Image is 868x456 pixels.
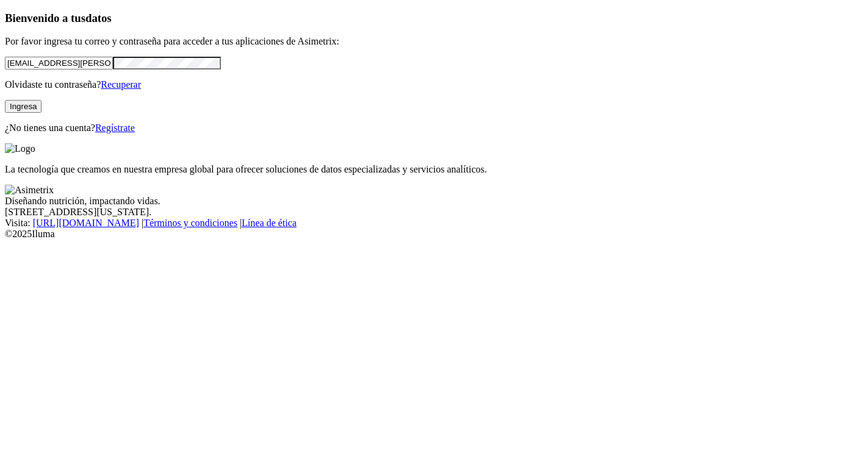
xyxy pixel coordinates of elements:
img: Asimetrix [5,185,54,196]
div: © 2025 Iluma [5,229,863,240]
a: [URL][DOMAIN_NAME] [33,218,139,228]
p: ¿No tienes una cuenta? [5,123,863,134]
p: Olvidaste tu contraseña? [5,79,863,90]
div: Diseñando nutrición, impactando vidas. [5,196,863,207]
p: La tecnología que creamos en nuestra empresa global para ofrecer soluciones de datos especializad... [5,164,863,175]
h3: Bienvenido a tus [5,12,863,25]
button: Ingresa [5,100,42,113]
a: Línea de ética [242,218,297,228]
a: Recuperar [101,79,141,90]
div: [STREET_ADDRESS][US_STATE]. [5,207,863,218]
img: Logo [5,143,35,154]
input: Tu correo [5,57,113,69]
a: Regístrate [95,123,135,133]
span: datos [85,12,112,24]
a: Términos y condiciones [143,218,237,228]
p: Por favor ingresa tu correo y contraseña para acceder a tus aplicaciones de Asimetrix: [5,36,863,47]
div: Visita : | | [5,218,863,229]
